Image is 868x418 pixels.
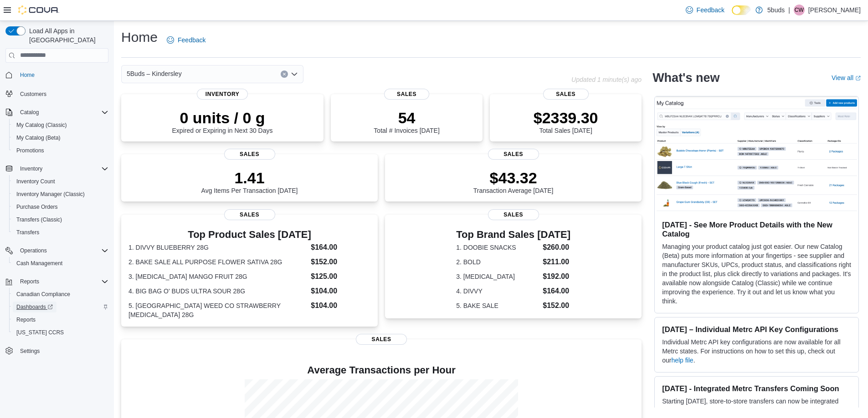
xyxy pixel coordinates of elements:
[16,107,108,118] span: Catalog
[128,257,307,267] dt: 2. BAKE SALE ALL PURPOSE FLOWER SATIVA 28G
[2,344,112,358] button: Settings
[13,176,108,187] span: Inventory Count
[16,291,70,298] span: Canadian Compliance
[13,145,108,156] span: Promotions
[16,107,42,118] button: Catalog
[652,71,719,85] h2: What's new
[9,119,112,131] button: My Catalog (Classic)
[456,257,539,267] dt: 2. BOLD
[2,87,112,100] button: Customers
[13,120,71,131] a: My Catalog (Classic)
[794,5,805,15] div: Courtney White
[16,191,85,198] span: Inventory Manager (Classic)
[26,26,108,45] span: Load All Apps in [GEOGRAPHIC_DATA]
[128,365,634,376] h4: Average Transactions per Hour
[534,109,598,127] p: $2339.30
[311,286,370,297] dd: $104.00
[201,169,298,194] div: Avg Items Per Transaction [DATE]
[662,220,851,238] h3: [DATE] - See More Product Details with the New Catalog
[767,5,785,15] p: 5buds
[2,162,112,175] button: Inventory
[795,5,804,15] span: CW
[16,346,43,357] a: Settings
[20,247,47,254] span: Operations
[13,302,56,312] a: Dashboards
[13,289,74,300] a: Canadian Compliance
[128,229,370,240] h3: Top Product Sales [DATE]
[488,149,539,160] span: Sales
[732,5,751,15] input: Dark Mode
[128,272,307,281] dt: 3. [MEDICAL_DATA] MANGO FRUIT 28G
[20,278,39,285] span: Reports
[127,68,182,79] span: 5Buds – Kindersley
[5,65,108,381] nav: Complex example
[384,89,430,100] span: Sales
[543,271,570,282] dd: $192.00
[473,169,554,194] div: Transaction Average [DATE]
[16,69,108,81] span: Home
[708,407,735,414] a: Transfers
[16,276,43,287] button: Reports
[311,242,370,253] dd: $164.00
[16,229,39,236] span: Transfers
[16,163,108,174] span: Inventory
[662,325,851,334] h3: [DATE] – Individual Metrc API Key Configurations
[13,302,108,312] span: Dashboards
[9,326,112,339] button: [US_STATE] CCRS
[662,384,851,393] h3: [DATE] - Integrated Metrc Transfers Coming Soon
[456,272,539,281] dt: 3. [MEDICAL_DATA]
[9,226,112,239] button: Transfers
[13,314,108,325] span: Reports
[20,347,40,355] span: Settings
[488,209,539,220] span: Sales
[9,175,112,188] button: Inventory Count
[311,271,370,282] dd: $125.00
[172,109,273,134] div: Expired or Expiring in Next 30 Days
[9,201,112,213] button: Purchase Orders
[2,106,112,119] button: Catalog
[543,257,570,267] dd: $211.00
[16,303,53,311] span: Dashboards
[356,334,407,345] span: Sales
[2,68,112,81] button: Home
[13,258,66,269] a: Cash Management
[543,286,570,297] dd: $164.00
[18,5,59,15] img: Cova
[201,169,298,187] p: 1.41
[291,71,298,78] button: Open list of options
[855,76,861,81] svg: External link
[473,169,554,187] p: $43.32
[13,189,108,200] span: Inventory Manager (Classic)
[128,301,307,319] dt: 5. [GEOGRAPHIC_DATA] WEED CO STRAWBERRY [MEDICAL_DATA] 28G
[121,28,158,46] h1: Home
[13,120,108,131] span: My Catalog (Classic)
[13,327,108,338] span: Washington CCRS
[9,131,112,144] button: My Catalog (Beta)
[16,216,62,223] span: Transfers (Classic)
[456,229,570,240] h3: Top Brand Sales [DATE]
[20,71,35,79] span: Home
[16,147,44,154] span: Promotions
[20,165,42,172] span: Inventory
[571,76,642,83] p: Updated 1 minute(s) ago
[16,245,108,256] span: Operations
[534,109,598,134] div: Total Sales [DATE]
[13,201,62,212] a: Purchase Orders
[9,257,112,270] button: Cash Management
[224,149,275,160] span: Sales
[16,163,46,174] button: Inventory
[128,243,307,252] dt: 1. DIVVY BLUEBERRY 28G
[13,214,66,225] a: Transfers (Classic)
[16,260,62,267] span: Cash Management
[13,214,108,225] span: Transfers (Classic)
[197,89,248,100] span: Inventory
[16,329,64,336] span: [US_STATE] CCRS
[662,337,851,365] p: Individual Metrc API key configurations are now available for all Metrc states. For instructions ...
[374,109,439,134] div: Total # Invoices [DATE]
[808,5,861,15] p: [PERSON_NAME]
[178,35,205,45] span: Feedback
[9,213,112,226] button: Transfers (Classic)
[788,5,790,15] p: |
[16,276,108,287] span: Reports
